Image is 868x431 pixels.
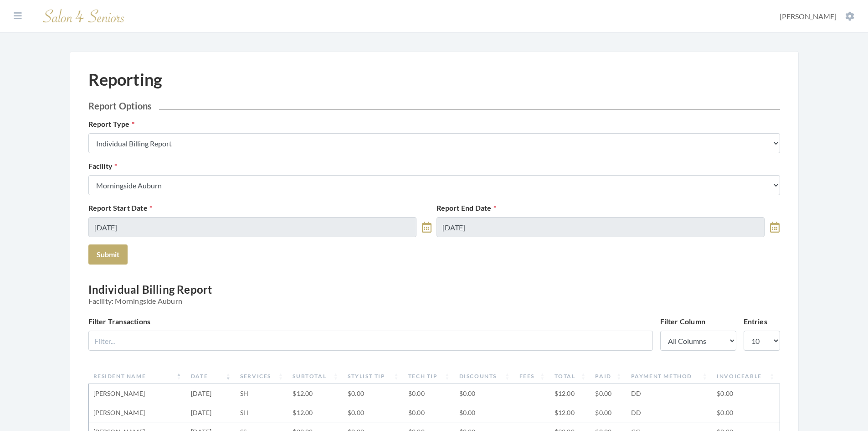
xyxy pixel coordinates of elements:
th: Subtotal: activate to sort column ascending [288,369,343,384]
h1: Reporting [88,70,163,89]
td: $0.00 [712,384,779,403]
label: Report Type [88,119,134,130]
td: $0.00 [343,384,404,403]
th: Discounts: activate to sort column ascending [455,369,515,384]
td: [DATE] [186,384,236,403]
td: [PERSON_NAME] [89,384,186,403]
td: DD [627,403,713,422]
img: Salon 4 Seniors [38,5,129,27]
th: Stylist Tip: activate to sort column ascending [343,369,404,384]
th: Resident Name: activate to sort column descending [89,369,186,384]
td: $0.00 [455,384,515,403]
label: Report Start Date [88,203,153,213]
td: $0.00 [343,403,404,422]
td: $12.00 [288,384,343,403]
td: $0.00 [404,384,455,403]
th: Total: activate to sort column ascending [550,369,591,384]
th: Services: activate to sort column ascending [236,369,288,384]
input: Filter... [88,331,653,351]
h2: Report Options [88,100,780,111]
td: SH [236,403,288,422]
th: Invoiceable: activate to sort column ascending [712,369,779,384]
h3: Individual Billing Report [88,283,780,305]
button: Submit [88,244,128,265]
label: Entries [744,316,767,327]
td: $12.00 [550,403,591,422]
td: DD [627,384,713,403]
td: [PERSON_NAME] [89,403,186,422]
td: [DATE] [186,403,236,422]
input: Select Date [88,217,417,237]
span: [PERSON_NAME] [780,12,837,21]
th: Date: activate to sort column ascending [186,369,236,384]
td: $0.00 [404,403,455,422]
th: Paid: activate to sort column ascending [591,369,626,384]
label: Filter Column [660,316,706,327]
label: Facility [88,161,118,171]
a: toggle [770,217,780,237]
td: $0.00 [591,403,626,422]
button: [PERSON_NAME] [777,11,857,21]
th: Payment Method: activate to sort column ascending [627,369,713,384]
th: Tech Tip: activate to sort column ascending [404,369,455,384]
td: $0.00 [591,384,626,403]
td: SH [236,384,288,403]
label: Report End Date [437,203,496,213]
th: Fees: activate to sort column ascending [515,369,550,384]
td: $12.00 [288,403,343,422]
td: $0.00 [712,403,779,422]
label: Filter Transactions [88,316,151,327]
td: $0.00 [455,403,515,422]
span: Facility: Morningside Auburn [88,296,780,305]
td: $12.00 [550,384,591,403]
a: toggle [422,217,431,237]
input: Select Date [437,217,765,237]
